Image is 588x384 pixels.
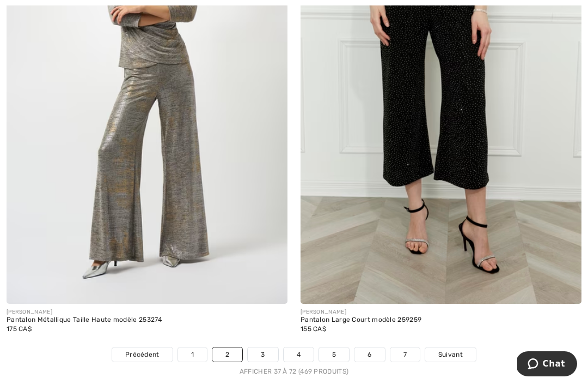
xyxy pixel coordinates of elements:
[301,316,581,324] div: Pantalon Large Court modèle 259259
[425,347,476,362] a: Suivant
[7,308,287,316] div: [PERSON_NAME]
[301,325,326,333] span: 155 CA$
[212,347,242,362] a: 2
[178,347,207,362] a: 1
[7,316,287,324] div: Pantalon Métallique Taille Haute modèle 253274
[517,351,577,379] iframe: Ouvre un widget dans lequel vous pouvez chatter avec l’un de nos agents
[319,347,349,362] a: 5
[390,347,420,362] a: 7
[301,308,581,316] div: [PERSON_NAME]
[112,347,173,362] a: Précédent
[248,347,278,362] a: 3
[354,347,384,362] a: 6
[7,325,32,333] span: 175 CA$
[284,347,314,362] a: 4
[125,350,160,359] span: Précédent
[438,350,463,359] span: Suivant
